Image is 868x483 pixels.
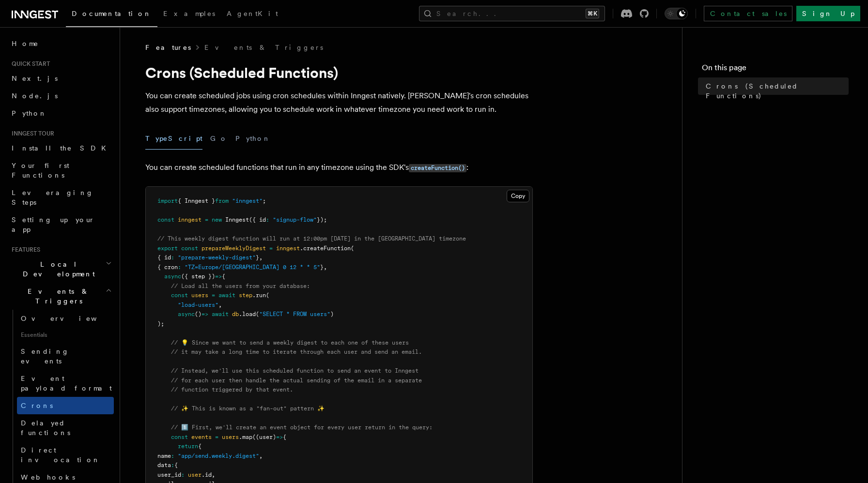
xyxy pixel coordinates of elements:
button: TypeScript [145,128,202,150]
span: = [215,434,218,440]
span: Overview [21,315,121,322]
button: Copy [507,190,529,202]
button: Search...⌘K [419,6,605,21]
span: .load [239,311,256,317]
span: ((user) [252,434,276,440]
span: "app/send.weekly.digest" [178,453,259,459]
a: Documentation [66,3,157,27]
a: Delayed functions [17,414,114,441]
span: // Load all the users from your database: [171,283,310,289]
a: Examples [157,3,221,26]
a: Sign Up [796,6,860,21]
span: Crons (Scheduled Functions) [706,81,849,101]
span: // This weekly digest function will run at 12:00pm [DATE] in the [GEOGRAPHIC_DATA] timezone [157,235,466,242]
span: Sending events [21,347,69,365]
span: ({ id [249,216,266,223]
span: events [191,434,212,440]
span: "prepare-weekly-digest" [178,254,256,261]
a: Direct invocation [17,441,114,468]
span: ({ step }) [181,273,215,280]
span: , [259,254,263,261]
span: ) [330,311,334,317]
span: // Instead, we'll use this scheduled function to send an event to Inngest [171,367,418,374]
span: = [212,292,215,299]
span: await [218,292,235,299]
button: Events & Triggers [8,283,114,310]
span: } [256,254,259,261]
a: Python [8,105,114,122]
span: await [212,311,229,317]
span: : [178,264,181,271]
a: Home [8,35,114,52]
span: Event payload format [21,375,112,392]
span: Features [145,43,191,52]
span: { [198,443,201,450]
span: { cron [157,264,178,271]
span: "load-users" [178,302,218,308]
p: You can create scheduled jobs using cron schedules within Inngest natively. [PERSON_NAME]'s cron ... [145,89,533,116]
span: from [215,197,229,204]
span: Quick start [8,60,50,68]
span: .run [252,292,266,299]
span: Delayed functions [21,419,70,437]
span: data [157,462,171,468]
span: , [218,302,222,308]
span: import [157,197,178,204]
span: const [157,216,174,223]
span: async [178,311,195,317]
a: Install the SDK [8,139,114,157]
span: , [324,264,327,271]
button: Go [210,128,228,150]
span: Documentation [72,10,152,17]
span: : [171,453,174,459]
span: Inngest tour [8,130,54,137]
span: "inngest" [232,197,263,204]
a: Setting up your app [8,211,114,238]
span: : [181,471,185,478]
p: You can create scheduled functions that run in any timezone using the SDK's : [145,161,533,175]
a: Sending events [17,343,114,370]
span: export [157,245,178,252]
span: = [205,216,208,223]
span: "SELECT * FROM users" [259,311,330,317]
span: = [269,245,273,252]
span: ( [351,245,354,252]
span: inngest [178,216,201,223]
code: createFunction() [409,164,466,172]
span: "TZ=Europe/[GEOGRAPHIC_DATA] 0 12 * * 5" [185,264,320,271]
span: // 1️⃣ First, we'll create an event object for every user return in the query: [171,424,433,431]
span: // it may take a long time to iterate through each user and send an email. [171,348,422,355]
span: db [232,311,239,317]
span: ( [256,311,259,317]
span: users [222,434,239,440]
span: // for each user then handle the actual sending of the email in a separate [171,377,422,384]
a: Events & Triggers [204,43,323,52]
span: Leveraging Steps [12,189,93,206]
span: user [188,471,201,478]
span: step [239,292,252,299]
span: : [266,216,269,223]
span: return [178,443,198,450]
span: { Inngest } [178,197,215,204]
span: const [181,245,198,252]
span: : [171,254,174,261]
span: , [212,471,215,478]
span: Webhooks [21,473,75,481]
span: inngest [276,245,300,252]
span: { [174,462,178,468]
span: Install the SDK [12,144,112,152]
span: new [212,216,222,223]
button: Python [235,128,271,150]
span: ( [266,292,269,299]
a: AgentKit [221,3,284,26]
span: => [215,273,222,280]
span: } [320,264,324,271]
span: () [195,311,201,317]
a: Crons [17,397,114,414]
a: Crons (Scheduled Functions) [702,77,849,105]
span: , [259,453,263,459]
button: Toggle dark mode [665,8,688,19]
span: : [171,462,174,468]
span: users [191,292,208,299]
a: createFunction() [409,163,466,172]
